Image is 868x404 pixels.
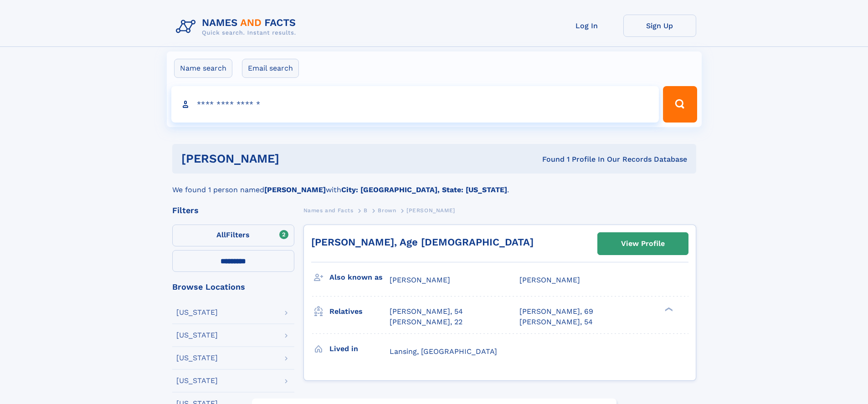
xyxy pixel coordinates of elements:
div: ❯ [663,307,673,312]
img: Logo Names and Facts [172,15,303,39]
h3: Also known as [329,270,390,285]
a: [PERSON_NAME], Age [DEMOGRAPHIC_DATA] [311,236,534,248]
a: [PERSON_NAME], 69 [519,307,593,317]
b: City: [GEOGRAPHIC_DATA], State: [US_STATE] [341,185,507,194]
div: Found 1 Profile In Our Records Database [411,154,687,164]
span: B [364,207,368,214]
span: Lansing, [GEOGRAPHIC_DATA] [390,347,497,356]
div: We found 1 person named with . [172,174,696,195]
div: [US_STATE] [176,309,218,316]
h3: Relatives [329,304,390,319]
a: [PERSON_NAME], 22 [390,317,462,327]
label: Email search [242,59,299,78]
div: Filters [172,206,294,215]
span: All [216,230,226,239]
a: [PERSON_NAME], 54 [519,317,593,327]
span: Brown [378,207,396,214]
div: Browse Locations [172,283,294,291]
div: View Profile [621,233,665,254]
div: [US_STATE] [176,354,218,362]
a: Brown [378,205,396,216]
b: [PERSON_NAME] [264,185,326,194]
div: [US_STATE] [176,377,218,384]
label: Filters [172,225,294,246]
a: [PERSON_NAME], 54 [390,307,463,317]
h1: [PERSON_NAME] [181,153,411,164]
a: View Profile [598,233,688,255]
a: Names and Facts [303,205,354,216]
span: [PERSON_NAME] [519,276,580,284]
label: Name search [174,59,232,78]
a: Log In [550,15,623,37]
a: Sign Up [623,15,696,37]
input: search input [171,86,659,123]
button: Search Button [663,86,697,123]
span: [PERSON_NAME] [406,207,455,214]
h3: Lived in [329,341,390,357]
div: [US_STATE] [176,332,218,339]
a: B [364,205,368,216]
span: [PERSON_NAME] [390,276,450,284]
